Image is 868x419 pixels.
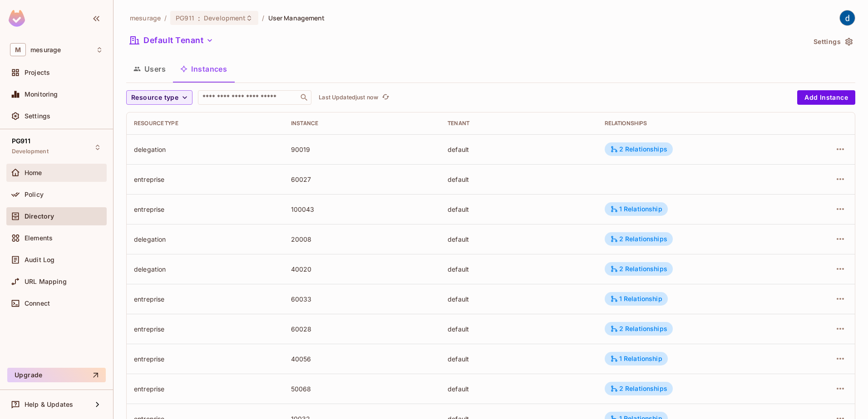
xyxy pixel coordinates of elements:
div: 2 Relationships [610,385,667,393]
span: Elements [25,234,53,242]
span: URL Mapping [25,278,67,285]
span: PG911 [176,14,194,22]
div: default [448,175,590,184]
span: Help & Updates [25,401,73,408]
span: Audit Log [25,256,54,263]
button: Users [126,58,173,80]
div: Tenant [448,120,590,127]
span: Monitoring [25,91,58,98]
span: Home [25,169,42,176]
span: Projects [25,69,50,76]
div: delegation [134,145,276,154]
div: 1 Relationship [610,205,662,213]
span: : [197,15,201,22]
div: 2 Relationships [610,325,667,333]
button: Resource type [126,90,192,105]
div: Relationships [605,120,781,127]
div: 50068 [291,385,434,393]
div: 2 Relationships [610,145,667,153]
div: default [448,205,590,214]
div: delegation [134,235,276,244]
span: PG911 [12,137,30,145]
div: default [448,145,590,154]
img: dev 911gcl [840,10,855,25]
button: Upgrade [7,368,106,382]
span: the active workspace [130,14,161,22]
span: Connect [25,300,50,307]
li: / [164,14,167,22]
div: entreprise [134,205,276,214]
div: 40020 [291,265,434,273]
div: 90019 [291,145,434,154]
li: / [262,14,264,22]
div: entreprise [134,295,276,303]
div: 40056 [291,355,434,363]
img: SReyMgAAAABJRU5ErkJggg== [9,10,25,27]
span: Policy [25,191,44,198]
span: Settings [25,112,50,120]
span: refresh [382,93,390,102]
div: delegation [134,265,276,273]
button: refresh [380,92,391,103]
span: M [10,43,26,56]
button: Instances [173,58,234,80]
span: Directory [25,213,54,220]
div: 1 Relationship [610,355,662,363]
div: entreprise [134,325,276,333]
span: Click to refresh data [378,92,391,103]
div: entreprise [134,355,276,363]
div: entreprise [134,175,276,184]
div: Resource type [134,120,276,127]
div: default [448,385,590,393]
span: Resource type [131,92,178,103]
div: 100043 [291,205,434,214]
p: Last Updated just now [319,94,378,101]
div: Instance [291,120,434,127]
span: Development [12,148,49,155]
div: default [448,235,590,244]
div: default [448,265,590,273]
button: Add Instance [797,90,855,105]
span: User Management [268,14,325,22]
div: 2 Relationships [610,235,667,243]
button: Settings [810,34,855,49]
div: entreprise [134,385,276,393]
div: default [448,295,590,303]
div: 60033 [291,295,434,303]
div: 20008 [291,235,434,244]
div: 60027 [291,175,434,184]
button: Default Tenant [126,33,217,48]
div: 2 Relationships [610,265,667,273]
div: 60028 [291,325,434,333]
span: Development [204,14,246,22]
div: default [448,325,590,333]
span: Workspace: mesurage [30,46,61,54]
div: default [448,355,590,363]
div: 1 Relationship [610,295,662,303]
